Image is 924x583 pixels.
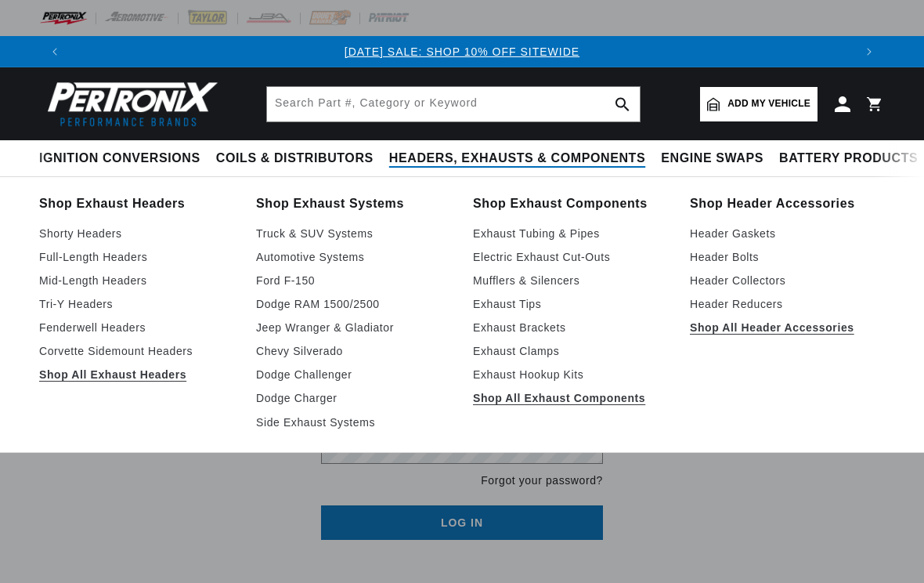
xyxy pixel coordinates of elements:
[216,150,374,167] span: Coils & Distributors
[267,87,640,121] input: Search Part #, Category or Keyword
[256,365,451,384] a: Dodge Challenger
[473,389,668,407] a: Shop All Exhaust Components
[473,365,668,384] a: Exhaust Hookup Kits
[473,295,668,313] a: Exhaust Tips
[381,140,653,177] summary: Headers, Exhausts & Components
[256,248,451,266] a: Automotive Systems
[39,342,234,360] a: Corvette Sidemount Headers
[700,87,818,121] a: Add my vehicle
[39,150,200,167] span: Ignition Conversions
[605,87,640,121] button: search button
[473,193,668,215] a: Shop Exhaust Components
[208,140,381,177] summary: Coils & Distributors
[473,342,668,360] a: Exhaust Clamps
[779,150,918,167] span: Battery Products
[389,150,645,167] span: Headers, Exhausts & Components
[39,318,234,337] a: Fenderwell Headers
[690,271,885,290] a: Header Collectors
[854,36,885,67] button: Translation missing: en.sections.announcements.next_announcement
[473,224,668,243] a: Exhaust Tubing & Pipes
[39,271,234,290] a: Mid-Length Headers
[256,271,451,290] a: Ford F-150
[690,248,885,266] a: Header Bolts
[256,193,451,215] a: Shop Exhaust Systems
[39,365,234,384] a: Shop All Exhaust Headers
[256,389,451,407] a: Dodge Charger
[39,224,234,243] a: Shorty Headers
[256,342,451,360] a: Chevy Silverado
[256,413,451,432] a: Side Exhaust Systems
[653,140,771,177] summary: Engine Swaps
[39,36,70,67] button: Translation missing: en.sections.announcements.previous_announcement
[39,193,234,215] a: Shop Exhaust Headers
[661,150,763,167] span: Engine Swaps
[321,505,603,541] button: Log in
[690,193,885,215] a: Shop Header Accessories
[473,248,668,266] a: Electric Exhaust Cut-Outs
[70,43,854,60] div: Announcement
[256,295,451,313] a: Dodge RAM 1500/2500
[256,318,451,337] a: Jeep Wranger & Gladiator
[473,271,668,290] a: Mufflers & Silencers
[481,472,603,489] a: Forgot your password?
[39,140,208,177] summary: Ignition Conversions
[256,224,451,243] a: Truck & SUV Systems
[727,96,810,111] span: Add my vehicle
[690,224,885,243] a: Header Gaskets
[70,43,854,60] div: 1 of 3
[39,295,234,313] a: Tri-Y Headers
[690,318,885,337] a: Shop All Header Accessories
[473,318,668,337] a: Exhaust Brackets
[690,295,885,313] a: Header Reducers
[39,248,234,266] a: Full-Length Headers
[345,45,579,58] a: [DATE] SALE: SHOP 10% OFF SITEWIDE
[39,77,219,131] img: Pertronix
